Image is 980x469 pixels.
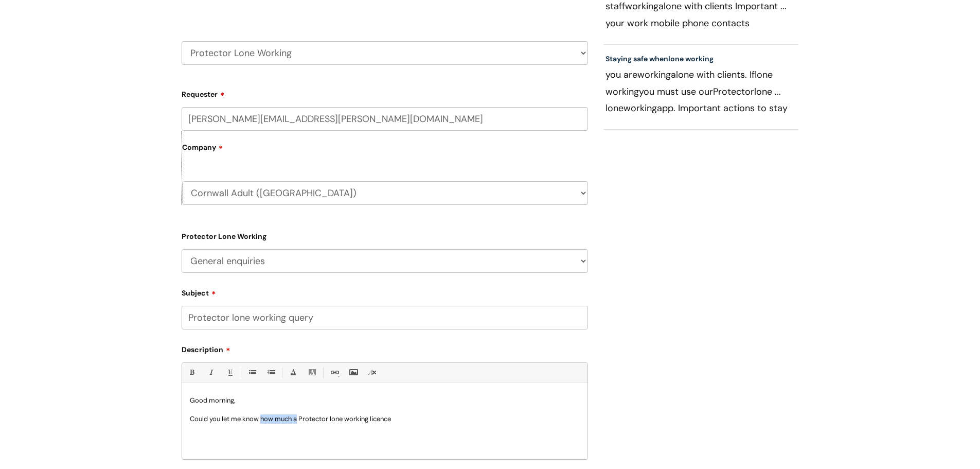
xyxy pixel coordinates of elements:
[347,366,360,379] a: Insert Image...
[605,54,714,63] a: Staying safe whenlone working
[204,366,217,379] a: Italic (Ctrl-I)
[182,86,588,99] label: Requester
[637,68,671,81] span: working
[182,140,588,163] label: Company
[685,54,714,63] span: working
[366,366,379,379] a: Remove formatting (Ctrl-\)
[223,366,236,379] a: Underline(Ctrl-U)
[605,66,797,116] p: you are alone with clients. If you must use our lone ... lone app. Important actions to stay safe...
[182,342,588,354] label: Description
[182,285,588,298] label: Subject
[185,366,198,379] a: Bold (Ctrl-B)
[182,107,588,131] input: Email
[245,366,258,379] a: • Unordered List (Ctrl-Shift-7)
[182,230,588,241] label: Protector Lone Working
[328,366,341,379] a: Link
[713,85,754,98] span: Protector
[190,396,580,405] p: Good morning,
[605,85,639,98] span: working
[190,414,580,424] p: Could you let me know how much a Protector lone working licence
[623,102,657,114] span: working
[287,366,299,379] a: Font Color
[264,366,277,379] a: 1. Ordered List (Ctrl-Shift-8)
[306,366,318,379] a: Back Color
[757,68,773,81] span: lone
[668,54,684,63] span: lone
